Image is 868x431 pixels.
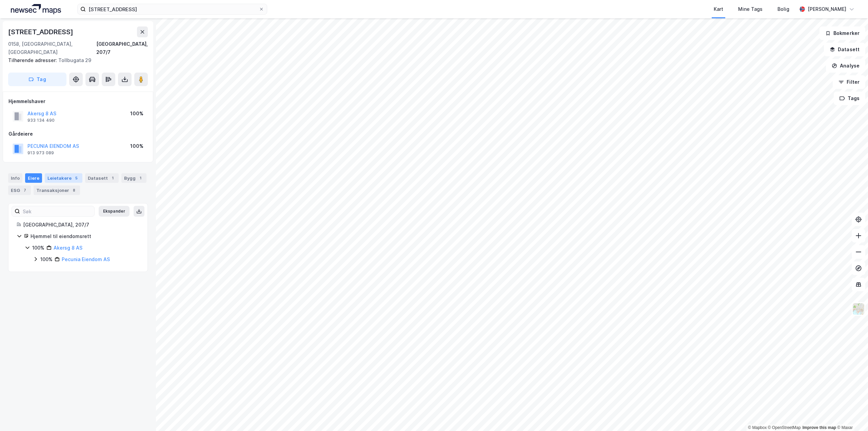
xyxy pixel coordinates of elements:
div: 8 [71,187,77,194]
input: Søk [20,206,94,216]
div: 933 134 490 [27,118,55,123]
div: Gårdeiere [8,130,147,138]
input: Søk på adresse, matrikkel, gårdeiere, leietakere eller personer [86,4,259,14]
button: Datasett [824,43,865,56]
div: Hjemmel til eiendomsrett [31,232,139,240]
a: Mapbox [748,425,767,430]
button: Bokmerker [820,26,865,40]
div: [GEOGRAPHIC_DATA], 207/7 [96,40,148,56]
a: Pecunia Eiendom AS [62,256,110,262]
button: Analyse [826,59,865,73]
iframe: Chat Widget [834,398,868,431]
a: OpenStreetMap [768,425,801,430]
div: 0158, [GEOGRAPHIC_DATA], [GEOGRAPHIC_DATA] [8,40,96,56]
a: Akersg 8 AS [54,245,82,251]
img: logo.a4113a55bc3d86da70a041830d287a7e.svg [11,4,61,14]
div: 1 [137,175,144,181]
div: 1 [109,175,116,181]
div: Info [8,173,22,183]
button: Ekspander [99,206,130,217]
div: 913 973 089 [27,150,54,156]
div: Mine Tags [738,5,763,13]
div: Tollbugata 29 [8,56,142,64]
div: [GEOGRAPHIC_DATA], 207/7 [23,221,139,229]
div: Eiere [25,173,42,183]
span: Tilhørende adresser: [8,57,58,63]
div: Transaksjoner [34,185,80,195]
div: 100% [130,110,143,118]
div: 100% [32,244,44,252]
div: Bolig [777,5,789,13]
div: Datasett [85,173,119,183]
div: Hjemmelshaver [8,97,147,105]
div: Kontrollprogram for chat [834,398,868,431]
a: Improve this map [803,425,836,430]
div: 5 [73,175,80,181]
img: Z [852,302,865,315]
div: 7 [21,187,28,194]
div: 100% [40,255,53,263]
button: Tag [8,73,66,86]
div: ESG [8,185,31,195]
div: Kart [714,5,723,13]
button: Tags [834,92,865,105]
button: Filter [833,75,865,89]
div: [STREET_ADDRESS] [8,26,75,37]
div: [PERSON_NAME] [808,5,846,13]
div: 100% [130,142,143,150]
div: Leietakere [45,173,82,183]
div: Bygg [121,173,146,183]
